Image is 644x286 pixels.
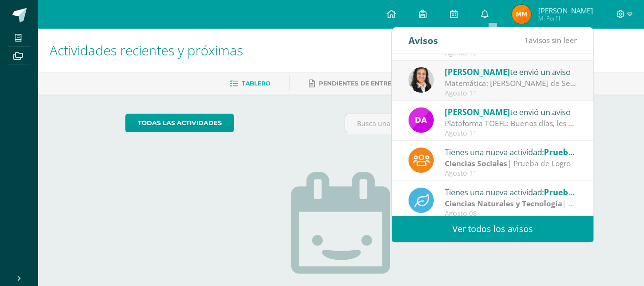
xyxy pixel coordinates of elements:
input: Busca una actividad próxima aquí... [345,114,556,133]
div: Avisos [409,27,438,53]
a: Tablero [230,76,270,91]
span: [PERSON_NAME] [445,106,510,117]
div: Tienes una nueva actividad: [445,146,577,158]
img: 11595fedd6253f975680cff9681c646a.png [512,5,531,24]
span: Mi Perfil [538,14,593,22]
span: [PERSON_NAME] [445,66,510,77]
div: | Prueba de Logro [445,158,577,169]
span: Tablero [242,80,270,87]
a: Ver todos los avisos [392,216,593,242]
span: Pendientes de entrega [319,80,400,87]
a: Pendientes de entrega [309,76,400,91]
span: Prueba de Logro [544,187,609,198]
div: te envió un aviso [445,106,577,118]
div: | Prueba de Logro [445,198,577,209]
a: todas las Actividades [125,114,234,132]
div: Agosto 11 [445,169,577,178]
img: 20293396c123fa1d0be50d4fd90c658f.png [409,107,434,133]
span: [PERSON_NAME] [538,6,593,15]
div: te envió un aviso [445,65,577,78]
div: Matemática: Hola Jóvenes de Sexto A Mañana traer una calculadora sencilla, para realizar conversi... [445,78,577,89]
div: Agosto 12 [445,49,577,57]
div: Agosto 11 [445,89,577,97]
div: Agosto 11 [445,129,577,138]
span: avisos sin leer [524,35,577,45]
strong: Ciencias Naturales y Tecnología [445,198,562,209]
span: 1 [524,35,529,45]
div: Tienes una nueva actividad: [445,186,577,198]
div: Plataforma TOEFL: Buenos días, les deseo un exitoso inicio de semana. Me comunico con ustedes par... [445,118,577,129]
span: Actividades recientes y próximas [50,41,243,59]
div: Agosto 08 [445,210,577,218]
img: b15e54589cdbd448c33dd63f135c9987.png [409,67,434,93]
span: Prueba de Logro [544,147,609,158]
strong: Ciencias Sociales [445,158,507,169]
